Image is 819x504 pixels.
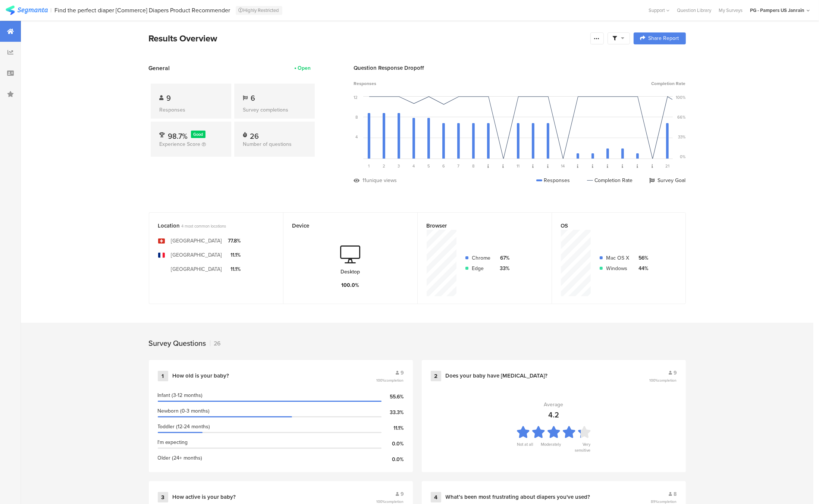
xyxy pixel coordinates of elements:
div: Location [158,222,262,230]
span: 9 [401,490,404,498]
div: [GEOGRAPHIC_DATA] [171,251,222,259]
div: Completion Rate [587,176,633,184]
div: 3 [158,492,168,503]
div: Responses [536,176,570,184]
div: Does your baby have [MEDICAL_DATA]? [446,372,548,380]
div: 0.0% [382,456,404,463]
div: Very sensitive [568,441,590,452]
span: 100% [650,378,677,383]
div: 4 [431,492,441,503]
span: Share Report [649,36,679,41]
span: 6 [251,93,255,104]
div: 4 [356,134,358,140]
div: Browser [427,222,530,230]
div: [GEOGRAPHIC_DATA] [171,237,222,245]
span: 4 most common locations [182,223,226,229]
span: General [149,64,170,72]
div: PG - Pampers US Janrain [750,7,804,14]
div: 33.3% [382,408,404,416]
span: Infant (3-12 months) [158,391,203,399]
div: Find the perfect diaper [Commerce] Diapers Product Recommender [55,7,230,14]
div: How old is your baby? [173,372,229,380]
span: Newborn (0-3 months) [158,407,210,415]
div: Support [649,4,669,16]
div: Survey Questions [149,338,206,349]
div: Not at all [517,441,533,452]
div: 1 [158,371,168,381]
div: 56% [636,254,649,262]
span: 11 [517,163,520,169]
span: 21 [665,163,669,169]
div: 44% [636,264,649,272]
div: How active is your baby? [173,494,236,501]
span: 100% [377,378,404,383]
div: Highly Restricted [236,6,282,15]
img: segmanta logo [6,6,48,15]
div: Device [292,222,396,230]
div: Windows [606,264,630,272]
div: [GEOGRAPHIC_DATA] [171,265,222,273]
div: | [51,6,52,15]
div: Open [298,64,311,72]
div: 66% [678,114,686,120]
span: 8 [674,490,677,498]
div: 77.8% [228,237,241,245]
div: Survey completions [243,106,306,114]
div: 55.6% [382,393,404,401]
div: 4.2 [548,409,559,420]
div: Responses [160,106,222,114]
div: Average [544,401,564,408]
div: OS [561,222,664,230]
span: completion [385,378,404,383]
div: Desktop [341,268,360,276]
div: 11.1% [228,251,241,259]
span: 7 [458,163,460,169]
span: Experience Score [160,140,201,148]
span: 4 [413,163,415,169]
div: 11.1% [228,265,241,273]
span: 9 [167,93,171,104]
span: Number of questions [243,140,292,148]
div: 11.1% [382,424,404,432]
div: 100.0% [341,281,359,289]
div: Results Overview [149,32,587,45]
span: completion [658,378,677,383]
span: 5 [427,163,430,169]
span: 9 [401,369,404,377]
div: 33% [678,134,686,140]
div: Question Response Dropoff [354,64,686,72]
span: 8 [473,163,475,169]
div: 12 [354,94,358,100]
div: Survey Goal [650,176,686,184]
span: 9 [674,369,677,377]
span: 6 [442,163,445,169]
span: Completion Rate [652,80,686,87]
span: 3 [398,163,400,169]
div: 0.0% [382,440,404,448]
div: 8 [356,114,358,120]
div: unique views [367,176,397,184]
div: 2 [431,371,441,381]
div: Mac OS X [606,254,630,262]
span: Responses [354,80,377,87]
div: 67% [497,254,510,262]
div: Moderately [541,441,561,452]
span: 2 [383,163,385,169]
span: I'm expecting [158,438,188,446]
div: 26 [210,339,221,348]
a: My Surveys [715,7,746,14]
span: Toddler (12-24 months) [158,423,210,431]
a: Question Library [673,7,715,14]
div: What’s been most frustrating about diapers you've used? [446,494,590,501]
span: 98.7% [168,131,188,142]
div: 33% [497,264,510,272]
span: Older (24+ months) [158,454,203,462]
div: 100% [676,94,686,100]
div: 26 [250,131,259,138]
div: Edge [472,264,491,272]
span: Good [193,131,203,137]
span: 14 [561,163,565,169]
div: Chrome [472,254,491,262]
